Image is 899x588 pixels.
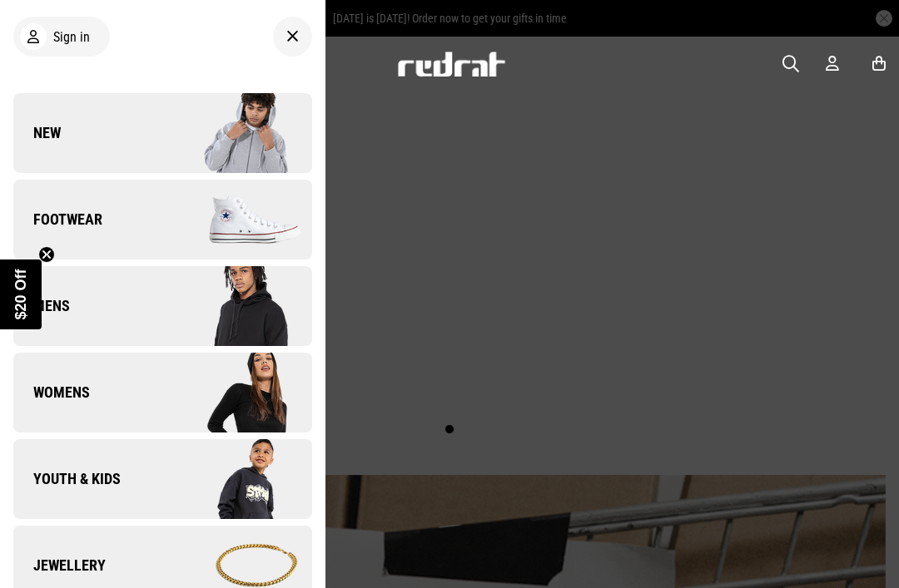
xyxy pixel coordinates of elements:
a: Footwear Company [13,180,312,259]
span: Youth & Kids [13,469,121,489]
button: Open LiveChat chat widget [13,7,63,57]
img: Company [162,351,311,434]
a: Mens Company [13,266,312,346]
img: Redrat logo [396,52,506,77]
span: Sign in [53,29,90,45]
img: Company [162,91,311,175]
button: Close teaser [38,246,55,263]
a: Womens Company [13,353,312,432]
img: Company [162,178,311,261]
span: Mens [13,296,70,316]
img: Company [162,264,311,348]
span: $20 Off [12,269,29,319]
span: Womens [13,383,90,403]
a: Youth & Kids Company [13,439,312,519]
a: New Company [13,93,312,173]
span: Jewellery [13,556,106,576]
img: Company [162,437,311,521]
span: New [13,123,61,143]
span: Footwear [13,210,102,230]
